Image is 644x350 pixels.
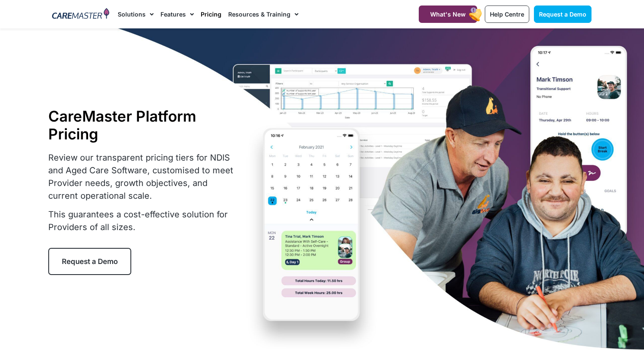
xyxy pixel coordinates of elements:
a: Request a Demo [48,248,131,275]
a: What's New [419,6,477,23]
img: CareMaster Logo [52,8,109,21]
span: Request a Demo [539,11,586,18]
a: Request a Demo [534,6,591,23]
h1: CareMaster Platform Pricing [48,107,239,143]
span: Help Centre [490,11,524,18]
p: This guarantees a cost-effective solution for Providers of all sizes. [48,208,239,233]
span: Request a Demo [62,257,118,266]
p: Review our transparent pricing tiers for NDIS and Aged Care Software, customised to meet Provider... [48,151,239,202]
span: What's New [430,11,466,18]
a: Help Centre [485,6,529,23]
